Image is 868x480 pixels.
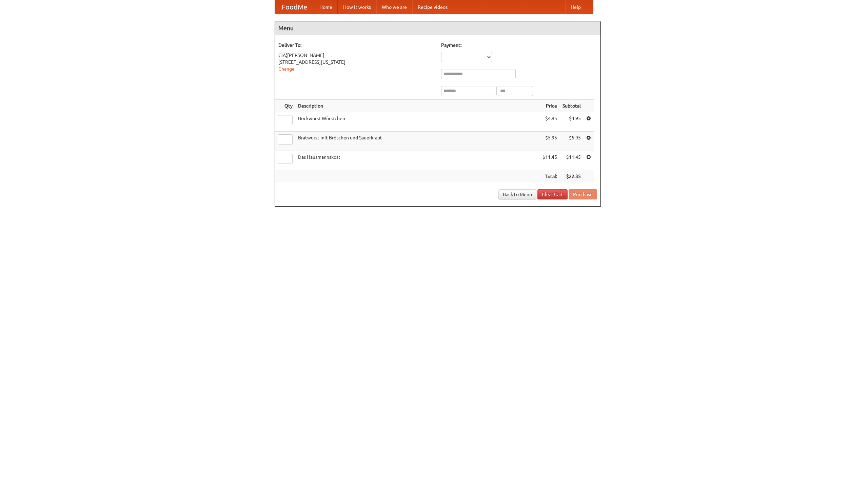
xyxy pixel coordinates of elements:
[376,0,412,14] a: Who we are
[569,189,597,199] button: Purchase
[540,132,560,151] td: $5.95
[540,100,560,112] th: Price
[295,132,540,151] td: Bratwurst mit Brötchen und Sauerkraut
[278,66,295,72] a: Change
[540,151,560,170] td: $11.45
[560,151,584,170] td: $11.45
[278,52,434,59] div: GlÃ¦[PERSON_NAME]
[275,0,314,14] a: FoodMe
[560,132,584,151] td: $5.95
[295,151,540,170] td: Das Hausmannskost
[275,100,295,112] th: Qty
[540,112,560,132] td: $4.95
[278,59,434,65] div: [STREET_ADDRESS][US_STATE]
[441,42,597,49] h5: Payment:
[537,189,568,199] a: Clear Cart
[565,0,586,14] a: Help
[560,100,584,112] th: Subtotal
[338,0,376,14] a: How it works
[540,170,560,183] th: Total:
[295,112,540,132] td: Bockwurst Würstchen
[560,170,584,183] th: $22.35
[278,42,434,49] h5: Deliver To:
[412,0,453,14] a: Recipe videos
[560,112,584,132] td: $4.95
[314,0,338,14] a: Home
[295,100,540,112] th: Description
[498,189,536,199] a: Back to Menu
[275,21,600,35] h4: Menu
